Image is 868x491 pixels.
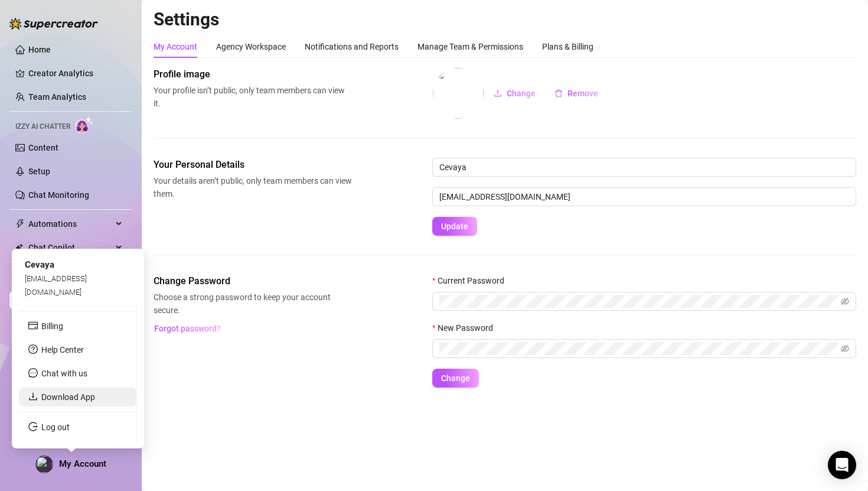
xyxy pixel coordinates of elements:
[432,274,512,287] label: Current Password
[28,167,50,176] a: Setup
[567,89,598,98] span: Remove
[59,459,106,469] span: My Account
[432,187,856,206] input: Enter new email
[439,342,838,355] input: New Password
[19,418,136,437] li: Log out
[841,297,849,305] span: eye-invisible
[542,40,593,53] div: Plans & Billing
[154,67,352,82] span: Profile image
[41,345,84,355] a: Help Center
[432,217,477,236] button: Update
[154,174,352,200] span: Your details aren’t public, only team members can view them.
[41,369,87,378] span: Chat with us
[41,392,95,402] a: Download App
[841,344,849,353] span: eye-invisible
[25,259,54,270] span: Cevaya
[154,158,352,172] span: Your Personal Details
[154,84,352,110] span: Your profile isn’t public, only team members can view it.
[441,373,470,383] span: Change
[28,45,51,54] a: Home
[494,89,502,97] span: upload
[484,84,545,103] button: Change
[432,369,479,388] button: Change
[154,319,221,338] button: Forgot password?
[25,274,87,296] span: [EMAIL_ADDRESS][DOMAIN_NAME]
[154,40,197,53] div: My Account
[432,158,856,177] input: Enter name
[19,317,136,336] li: Billing
[305,40,399,53] div: Notifications and Reports
[28,190,89,200] a: Chat Monitoring
[41,422,70,432] a: Log out
[216,40,286,53] div: Agency Workspace
[828,451,856,479] div: Open Intercom Messenger
[28,368,38,378] span: message
[15,219,25,229] span: thunderbolt
[154,324,221,333] span: Forgot password?
[441,222,468,231] span: Update
[154,291,352,317] span: Choose a strong password to keep your account secure.
[28,143,58,152] a: Content
[28,238,112,257] span: Chat Copilot
[507,89,536,98] span: Change
[36,456,53,473] img: profilePics%2FVS8Wfo0W9wao4t68yjMyQQ85SXp2.jpeg
[15,121,70,132] span: Izzy AI Chatter
[417,40,523,53] div: Manage Team & Permissions
[41,321,63,331] a: Billing
[154,274,352,288] span: Change Password
[433,68,484,119] img: profilePics%2FVS8Wfo0W9wao4t68yjMyQQ85SXp2.jpeg
[432,321,501,334] label: New Password
[28,64,123,83] a: Creator Analytics
[75,116,93,134] img: AI Chatter
[15,243,23,252] img: Chat Copilot
[554,89,563,97] span: delete
[9,18,98,30] img: logo-BBDzfeDw.svg
[154,8,856,31] h2: Settings
[439,295,838,308] input: Current Password
[28,214,112,233] span: Automations
[28,92,86,102] a: Team Analytics
[545,84,608,103] button: Remove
